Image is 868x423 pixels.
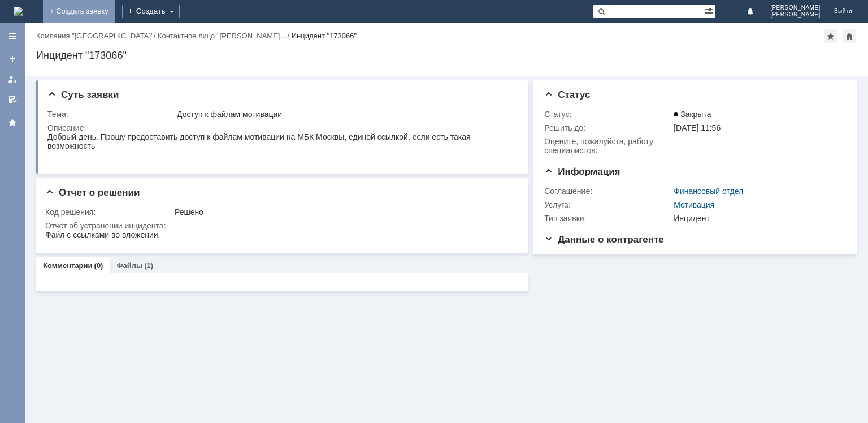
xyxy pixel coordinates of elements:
[175,208,513,217] div: Решено
[674,110,711,119] span: Закрыта
[674,187,743,196] a: Финансовый отдел
[3,90,21,109] a: Мои согласования
[144,261,153,270] div: (1)
[158,32,292,40] div: /
[177,110,513,119] div: Доступ к файлам мотивации
[3,70,21,88] a: Мои заявки
[47,123,515,132] div: Описание:
[45,221,515,230] div: Отчет об устранении инцидента:
[14,7,23,16] img: logo
[544,137,671,155] div: Oцените, пожалуйста, работу специалистов:
[47,110,175,119] div: Тема:
[43,261,93,270] a: Комментарии
[116,261,142,270] a: Файлы
[544,214,671,223] div: Тип заявки:
[36,50,857,61] div: Инцидент "173066"
[544,234,664,245] span: Данные о контрагенте
[158,32,288,40] a: Контактное лицо "[PERSON_NAME]…
[770,11,821,18] span: [PERSON_NAME]
[45,187,140,198] span: Отчет о решении
[292,32,357,40] div: Инцидент "173066"
[843,29,856,43] div: Сделать домашней страницей
[3,50,21,68] a: Создать заявку
[770,5,821,11] span: [PERSON_NAME]
[36,32,158,40] div: /
[674,200,714,209] a: Мотивация
[47,89,119,100] span: Суть заявки
[36,32,154,40] a: Компания "[GEOGRAPHIC_DATA]"
[14,7,23,16] a: Перейти на домашнюю страницу
[674,123,721,132] span: [DATE] 11:56
[544,200,671,209] div: Услуга:
[45,208,172,217] div: Код решения:
[544,166,620,177] span: Информация
[544,187,671,196] div: Соглашение:
[544,123,671,132] div: Решить до:
[674,214,840,223] div: Инцидент
[824,29,837,43] div: Добавить в избранное
[122,5,180,18] div: Создать
[544,110,671,119] div: Статус:
[704,5,715,16] span: Расширенный поиск
[94,261,103,270] div: (0)
[544,89,590,100] span: Статус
